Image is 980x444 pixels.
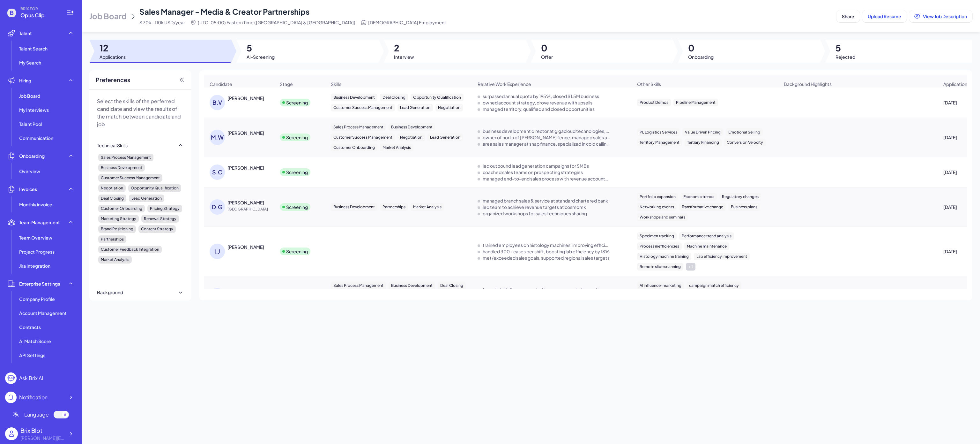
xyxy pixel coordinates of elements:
[483,204,586,210] div: led team to achieve revenue targets at cosmomk
[5,427,18,440] img: user_logo.png
[637,242,682,250] div: Process inefficiencies
[688,42,714,54] span: 0
[389,123,435,131] div: Business Development
[637,128,680,136] div: PL Logistics Services
[483,99,592,106] div: owned account strategy, drove revenue with upsells
[685,139,722,146] div: Tertiary Financing
[483,134,610,141] div: owner of north of hudson fence, managed sales and marketing
[688,54,714,60] span: Onboarding
[483,286,606,293] div: founded ai influencer marketing agency, scaled operations
[98,215,139,223] div: Marketing Strategy
[19,374,43,382] div: Ask Brix AI
[24,411,49,418] span: Language
[19,263,50,269] span: Jira Integration
[673,99,718,106] div: Pipeline Management
[331,282,386,289] div: Sales Process Management
[694,253,750,260] div: Lab efficiency improvement
[541,54,553,60] span: Offer
[139,19,185,26] span: $ 70k - 110k USD/year
[724,139,766,146] div: Conversion Velocity
[96,75,130,84] span: Preferences
[637,263,683,271] div: Remote slide scanning
[98,256,132,264] div: Market Analysis
[98,164,145,172] div: Business Development
[331,203,377,211] div: Business Development
[368,19,446,26] span: [DEMOGRAPHIC_DATA] Employment
[679,203,726,211] div: Transformative change
[637,232,677,240] div: Specimen tracking
[427,134,463,141] div: Lead Generation
[19,30,32,36] span: Talent
[19,280,60,287] span: Enterprise Settings
[682,128,723,136] div: Value Driven Pricing
[835,54,855,60] span: Rejected
[483,169,583,175] div: coached sales teams on prospecting strategies
[541,42,553,54] span: 0
[842,13,854,19] span: Share
[19,352,45,358] span: API Settings
[286,134,308,141] div: Screening
[19,296,55,302] span: Company Profile
[19,394,48,401] div: Notification
[19,93,40,99] span: Job Board
[286,248,308,255] div: Screening
[923,13,967,19] span: View Job Description
[19,168,40,174] span: Overview
[637,253,691,260] div: Histology machine training
[380,94,408,101] div: Deal Closing
[100,42,126,54] span: 12
[411,203,444,211] div: Market Analysis
[483,210,587,217] div: organized workshops for sales techniques sharing
[227,199,264,206] div: Dion Goh
[483,141,610,147] div: area sales manager at snap finance, specialized in cold calling and client acquisition
[435,104,463,111] div: Negotiation
[247,54,275,60] span: AI-Screening
[687,282,741,289] div: campaign match efficiency
[227,244,264,250] div: Ibrahim Jobran
[19,249,55,255] span: Project Progress
[98,225,136,233] div: Brand Positioning
[836,10,860,22] button: Share
[637,282,684,289] div: AI influencer marketing
[286,204,308,210] div: Screening
[19,121,42,127] span: Talent Pool
[210,244,225,259] div: I.J
[98,246,162,253] div: Customer Feedback Integration
[19,234,52,241] span: Team Overview
[19,59,41,66] span: My Search
[19,219,60,226] span: Team Management
[483,163,589,169] div: led outbound lead generation campaigns for SMBs
[98,195,126,202] div: Deal Closing
[19,107,49,113] span: My Interviews
[331,94,377,101] div: Business Development
[280,81,293,87] span: Stage
[19,201,52,208] span: Monthly invoice
[19,186,37,192] span: Invoices
[210,288,225,303] div: G.L
[483,175,610,182] div: managed end-to-end sales process with revenue accountability
[478,81,531,87] span: Relative Work Experience
[380,144,413,151] div: Market Analysis
[98,235,126,243] div: Partnerships
[210,95,225,110] div: B.V
[97,142,128,149] div: Technical Skills
[686,263,695,271] div: + 1
[637,139,682,146] div: Territory Management
[835,42,855,54] span: 5
[331,81,341,87] span: Skills
[394,54,414,60] span: Interview
[227,95,264,101] div: Brittany Van Harken
[97,97,184,128] p: Select the skills of the perferred candidate and view the results of the match between candidate ...
[679,232,734,240] div: Performance trend analysis
[20,426,65,435] div: Brix Blot
[227,206,275,212] span: [GEOGRAPHIC_DATA]
[331,104,395,111] div: Customer Success Management
[637,193,678,201] div: Portfolio expansion
[868,13,901,19] span: Upload Resume
[331,144,377,151] div: Customer Onboarding
[20,6,59,11] span: BRIX FOR
[227,130,264,136] div: Mika Wahl
[98,184,126,192] div: Negotiation
[389,282,435,289] div: Business Development
[862,10,907,22] button: Upload Resume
